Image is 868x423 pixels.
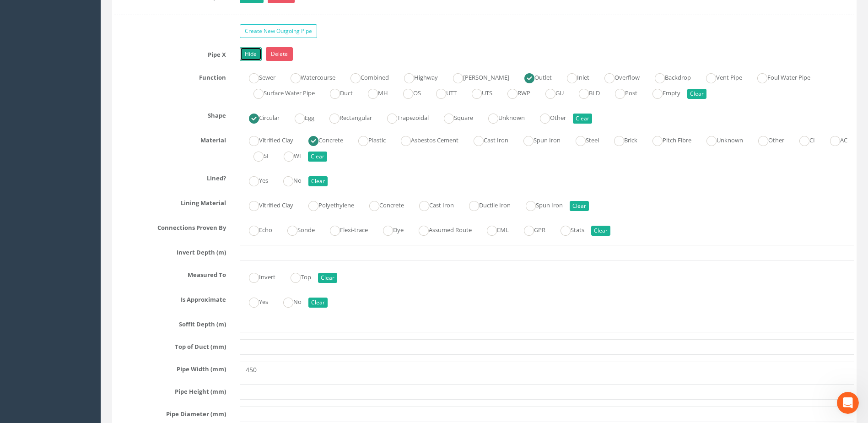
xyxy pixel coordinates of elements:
label: Sewer [240,70,275,83]
label: Rectangular [320,110,372,124]
label: Circular [240,110,280,124]
label: EML [478,222,509,236]
label: BLD [570,86,600,99]
label: GPR [515,222,545,236]
label: Invert [240,270,275,283]
iframe: Intercom live chat [837,392,859,414]
label: Watercourse [281,70,335,83]
label: Combined [341,70,389,83]
button: Clear [308,298,328,308]
label: Inlet [558,70,589,83]
label: Vent Pipe [697,70,742,83]
label: Flexi-trace [321,222,368,236]
label: WI [275,148,301,162]
label: Surface Water Pipe [244,86,315,99]
label: Pipe X [108,47,233,59]
label: MH [359,86,388,99]
label: CI [790,133,815,146]
label: Stats [551,222,584,236]
label: UTS [463,86,492,99]
span: Home [21,309,40,315]
button: Clear [591,226,610,236]
h1: Messages [68,4,117,20]
label: AC [821,133,847,146]
label: No [274,173,302,186]
label: No [274,294,302,308]
button: Clear [573,114,592,124]
label: Plastic [349,133,386,146]
label: Overflow [595,70,640,83]
label: Highway [395,70,438,83]
label: Measured To [108,267,233,279]
label: Function [108,70,233,82]
a: Create New Outgoing Pipe [240,24,317,38]
label: GU [536,86,564,99]
label: Ductile Iron [460,198,511,211]
label: Material [108,133,233,145]
label: Yes [240,294,268,308]
span: Messages [74,309,109,315]
label: Trapezoidal [378,110,429,124]
label: RWP [498,86,530,99]
label: UTT [427,86,457,99]
label: Top of Duct (mm) [108,339,233,351]
button: Clear [318,273,337,283]
button: Clear [570,201,589,211]
a: Hide [240,47,262,61]
a: Delete [266,47,293,61]
label: Duct [321,86,353,99]
label: Brick [605,133,637,146]
button: Clear [687,89,706,99]
label: SI [244,148,269,162]
button: Clear [308,176,328,186]
label: Vitrified Clay [240,133,293,146]
label: Unknown [479,110,525,124]
label: Pipe Height (mm) [108,384,233,396]
label: Top [281,270,311,283]
label: OS [394,86,421,99]
label: Square [435,110,473,124]
label: Connections Proven By [108,220,233,232]
button: Messages [61,286,122,322]
div: Close [161,4,177,20]
label: Spun Iron [514,133,561,146]
label: Vitrified Clay [240,198,293,211]
label: [PERSON_NAME] [444,70,509,83]
span: Help [145,309,160,315]
label: Backdrop [646,70,691,83]
label: Lined? [108,171,233,183]
label: Invert Depth (m) [108,245,233,257]
label: Other [531,110,566,124]
label: Pitch Fibre [643,133,691,146]
label: Pipe Diameter (mm) [108,407,233,418]
button: Clear [308,152,327,162]
label: Cast Iron [464,133,508,146]
label: Is Approximate [108,292,233,304]
label: Echo [240,222,272,236]
label: Polyethylene [299,198,354,211]
label: Yes [240,173,268,186]
label: Unknown [697,133,743,146]
button: Help [122,286,183,322]
label: Pipe Width (mm) [108,362,233,374]
label: Post [606,86,637,99]
label: Assumed Route [410,222,472,236]
label: Cast Iron [410,198,454,211]
label: Other [749,133,784,146]
label: Outlet [515,70,552,83]
label: Shape [108,108,233,120]
span: Messages from the team will be shown here [21,172,162,181]
label: Concrete [299,133,343,146]
label: Egg [286,110,314,124]
label: Asbestos Cement [392,133,458,146]
h2: No messages [61,152,122,163]
label: Foul Water Pipe [748,70,810,83]
button: Send us a message [42,258,141,276]
label: Empty [643,86,680,99]
label: Dye [374,222,404,236]
label: Lining Material [108,195,233,207]
label: Concrete [360,198,404,211]
label: Steel [566,133,599,146]
label: Sonde [278,222,315,236]
label: Soffit Depth (m) [108,317,233,329]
